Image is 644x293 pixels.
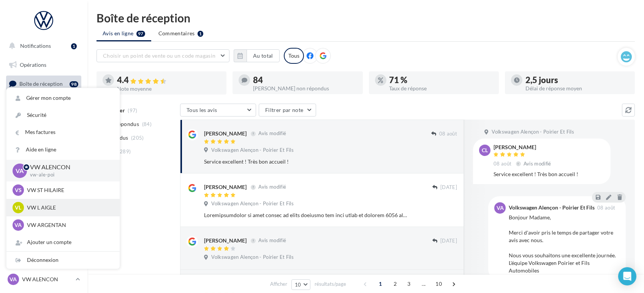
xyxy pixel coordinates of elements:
p: VW L AIGLE [27,204,111,211]
p: VW ALENCON [30,163,108,172]
span: Afficher [270,280,287,288]
div: [PERSON_NAME] [204,237,247,244]
span: Volkswagen Alençon - Poirier Et Fils [211,147,294,154]
div: Taux de réponse [389,86,493,91]
span: Non répondus [104,120,139,128]
span: cL [482,146,488,154]
span: 08 août [439,131,457,137]
div: Volkswagen Alençon - Poirier Et Fils [509,205,595,210]
span: Avis modifié [258,238,286,244]
p: VW ST HILAIRE [27,186,111,194]
span: [DATE] [440,184,457,191]
a: Contacts [5,133,83,149]
span: Volkswagen Alençon - Poirier Et Fils [211,254,294,261]
span: VS [15,186,22,194]
p: vw-ale-poi [30,172,108,178]
div: 98 [70,81,78,87]
a: Gérer mon compte [6,90,120,107]
a: Aide en ligne [6,141,120,158]
span: [DATE] [440,238,457,244]
span: Tous les avis [187,107,217,113]
span: ... [418,278,430,290]
div: Déconnexion [6,252,120,269]
span: (84) [142,121,152,127]
div: Délai de réponse moyen [525,86,629,91]
span: VA [10,276,17,283]
span: Opérations [20,61,46,68]
div: 84 [253,76,356,84]
button: Filtrer par note [259,104,316,117]
span: résultats/page [315,280,346,288]
span: VA [16,166,24,175]
button: Au total [234,49,280,62]
span: 10 [295,282,301,288]
span: Boîte de réception [19,80,63,87]
button: 10 [291,279,311,290]
div: Note moyenne [117,86,220,91]
span: VA [15,221,22,229]
a: Sécurité [6,107,120,124]
a: Médiathèque [5,152,83,168]
a: Opérations [5,57,83,73]
a: Campagnes [5,114,83,130]
a: PLV et print personnalisable [5,189,83,212]
span: (205) [131,135,144,141]
span: Choisir un point de vente ou un code magasin [103,52,215,59]
div: Loremipsumdolor si amet consec ad elits doeiusmo tem inci utlab et dolorem 6056 aliq 5 enimadm Ve... [204,211,408,219]
span: Avis modifié [258,131,286,137]
span: VL [15,204,22,211]
a: Boîte de réception98 [5,76,83,92]
span: Volkswagen Alençon - Poirier Et Fils [211,200,294,207]
div: [PERSON_NAME] [494,145,553,150]
button: Notifications 1 [5,38,80,54]
div: Ajouter un compte [6,234,120,251]
a: Calendrier [5,171,83,187]
span: 08 août [597,205,615,210]
div: Service excellent ! Très bon accueil ! [204,158,408,165]
button: Choisir un point de vente ou un code magasin [97,49,229,62]
a: Campagnes DataOnDemand [5,215,83,237]
div: [PERSON_NAME] non répondus [253,86,356,91]
button: Tous les avis [180,104,256,117]
span: 10 [432,278,445,290]
div: Bonjour Madame, Merci d'avoir pris le temps de partager votre avis avec nous. Nous vous souhaiton... [509,214,620,274]
div: Tous [284,48,304,64]
span: Commentaires [158,30,195,37]
div: Open Intercom Messenger [618,267,636,285]
span: Volkswagen Alençon - Poirier Et Fils [492,129,574,135]
p: VW ALENCON [22,276,73,283]
span: 08 août [494,161,511,167]
div: 1 [71,43,77,49]
a: Visibilité en ligne [5,95,83,111]
span: Avis modifié [258,184,286,190]
span: VA [497,204,504,212]
a: VA VW ALENCON [6,272,81,287]
div: 2,5 jours [525,76,629,84]
a: Mes factures [6,124,120,141]
div: Boîte de réception [97,12,635,24]
div: [PERSON_NAME] [204,183,247,191]
span: (289) [118,148,131,154]
p: VW ARGENTAN [27,221,111,229]
span: Avis modifié [524,161,551,167]
span: 1 [374,278,386,290]
div: 4.4 [117,76,220,85]
span: 3 [403,278,415,290]
div: Service excellent ! Très bon accueil ! [494,170,604,178]
span: 2 [389,278,401,290]
button: Au total [247,49,280,62]
span: Notifications [20,43,51,49]
div: [PERSON_NAME] [204,130,247,137]
div: 71 % [389,76,493,84]
div: 1 [198,31,203,37]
